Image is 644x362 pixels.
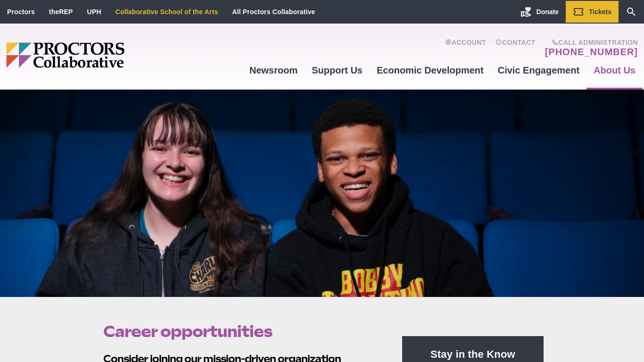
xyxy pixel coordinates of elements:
a: About Us [586,58,643,83]
img: Proctors logo [6,42,197,68]
a: Donate [513,1,566,23]
a: Support Us [305,58,370,83]
a: Search [619,1,644,23]
span: Tickets [589,8,611,16]
a: Proctors [7,8,35,16]
a: [PHONE_NUMBER] [545,46,638,58]
a: UPH [87,8,101,16]
a: Tickets [566,1,619,23]
a: All Proctors Collaborative [232,8,315,16]
a: Contact [495,39,536,58]
a: Collaborative School of the Arts [116,8,218,16]
span: Donate [537,8,559,16]
strong: Stay in the Know [430,348,515,360]
h1: Career opportunities [103,322,380,340]
span: Call Administration [542,39,638,46]
a: Economic Development [370,58,491,83]
a: Newsroom [242,58,305,83]
a: Civic Engagement [491,58,586,83]
a: theREP [49,8,73,16]
a: Account [445,39,486,58]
